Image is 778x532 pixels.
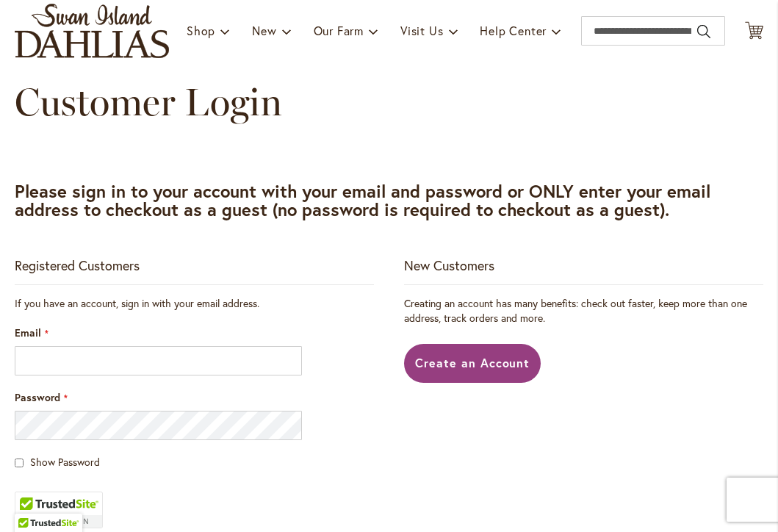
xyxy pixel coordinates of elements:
[15,326,41,339] span: Email
[15,492,103,528] div: TrustedSite Certified
[404,256,494,274] strong: New Customers
[30,455,100,469] span: Show Password
[415,355,530,370] span: Create an Account
[480,23,547,38] span: Help Center
[187,23,215,38] span: Shop
[404,344,541,383] a: Create an Account
[314,23,364,38] span: Our Farm
[15,79,282,125] span: Customer Login
[400,23,443,38] span: Visit Us
[15,4,169,58] a: store logo
[15,179,710,221] strong: Please sign in to your account with your email and password or ONLY enter your email address to c...
[15,296,374,311] div: If you have an account, sign in with your email address.
[11,480,52,521] iframe: Launch Accessibility Center
[15,256,140,274] strong: Registered Customers
[252,23,276,38] span: New
[404,296,763,326] p: Creating an account has many benefits: check out faster, keep more than one address, track orders...
[15,390,60,404] span: Password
